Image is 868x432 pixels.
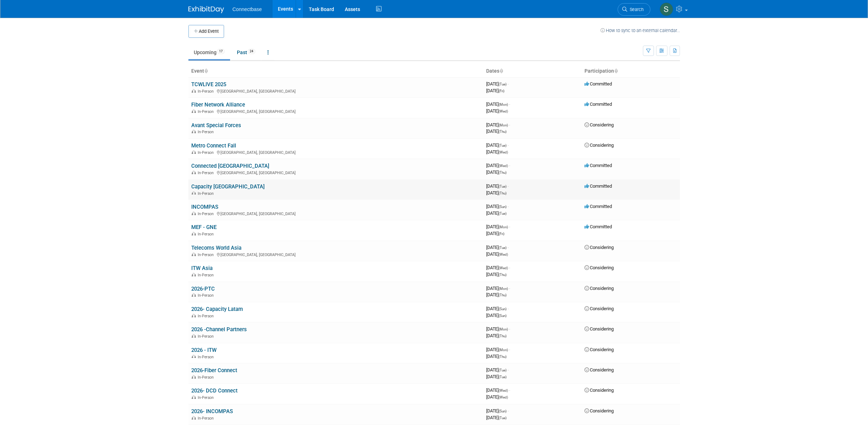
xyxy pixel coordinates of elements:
span: Search [627,7,644,12]
a: ITW Asia [191,265,213,271]
img: In-Person Event [192,253,196,256]
span: [DATE] [486,102,510,107]
span: [DATE] [486,183,509,189]
span: (Thu) [499,171,506,175]
div: [GEOGRAPHIC_DATA], [GEOGRAPHIC_DATA] [191,108,480,114]
span: [DATE] [486,163,510,168]
span: In-Person [198,355,216,359]
span: [DATE] [486,231,504,236]
span: - [508,204,509,209]
span: (Mon) [499,327,508,331]
a: Capacity [GEOGRAPHIC_DATA] [191,183,265,190]
span: [DATE] [486,367,509,373]
span: (Wed) [499,164,508,168]
span: [DATE] [486,374,506,379]
div: [GEOGRAPHIC_DATA], [GEOGRAPHIC_DATA] [191,210,480,216]
th: Dates [483,65,582,77]
span: [DATE] [486,122,510,127]
span: (Tue) [499,246,506,250]
span: Committed [584,102,612,107]
span: Committed [584,163,612,168]
span: [DATE] [486,333,506,338]
span: Considering [584,408,614,413]
a: Search [618,3,650,16]
a: TCWLIVE 2025 [191,81,226,88]
span: (Wed) [499,150,508,154]
span: (Mon) [499,287,508,291]
img: In-Person Event [192,191,196,195]
span: [DATE] [486,142,509,148]
img: ExhibitDay [188,6,224,13]
span: [DATE] [486,415,506,420]
span: (Thu) [499,191,506,195]
span: - [509,286,510,291]
th: Event [188,65,483,77]
span: Connectbase [233,6,262,12]
span: - [509,347,510,352]
a: Sort by Participation Type [614,68,618,74]
span: - [509,224,510,229]
span: (Thu) [499,355,506,359]
span: (Mon) [499,103,508,106]
span: (Tue) [499,212,506,215]
img: In-Person Event [192,150,196,154]
span: - [509,387,510,393]
span: [DATE] [486,149,508,155]
span: [DATE] [486,88,504,93]
img: In-Person Event [192,232,196,235]
span: Considering [584,142,614,148]
span: Considering [584,245,614,250]
span: In-Person [198,375,216,380]
span: In-Person [198,273,216,277]
span: (Tue) [499,184,506,188]
span: - [508,306,509,311]
span: In-Person [198,130,216,134]
img: In-Person Event [192,334,196,338]
span: In-Person [198,89,216,94]
a: 2026- Capacity Latam [191,306,243,312]
a: 2026 - ITW [191,347,217,353]
span: [DATE] [486,408,509,413]
a: Metro Connect Fall [191,142,236,149]
div: [GEOGRAPHIC_DATA], [GEOGRAPHIC_DATA] [191,149,480,155]
a: Avant Special Forces [191,122,241,129]
span: In-Person [198,232,216,236]
span: Considering [584,367,614,373]
img: In-Person Event [192,130,196,133]
a: Sort by Start Date [499,68,503,74]
button: Add Event [188,25,224,38]
span: [DATE] [486,251,508,257]
span: In-Person [198,171,216,175]
a: Past24 [232,46,261,59]
a: Telecoms World Asia [191,245,241,251]
span: Committed [584,81,612,87]
span: - [508,408,509,413]
span: [DATE] [486,354,506,359]
a: Sort by Event Name [204,68,208,74]
span: [DATE] [486,286,510,291]
span: In-Person [198,314,216,318]
span: (Wed) [499,389,508,392]
span: [DATE] [486,81,509,87]
span: [DATE] [486,170,506,175]
span: 17 [217,49,225,54]
span: - [509,122,510,127]
div: [GEOGRAPHIC_DATA], [GEOGRAPHIC_DATA] [191,170,480,175]
img: In-Person Event [192,375,196,379]
span: - [508,367,509,373]
span: (Sun) [499,314,506,318]
span: [DATE] [486,347,510,352]
img: Shivani York [660,2,673,16]
span: [DATE] [486,387,510,393]
span: [DATE] [486,265,510,270]
span: In-Person [198,334,216,339]
img: In-Person Event [192,416,196,420]
th: Participation [582,65,680,77]
img: In-Person Event [192,109,196,113]
span: (Sun) [499,307,506,311]
span: Considering [584,387,614,393]
span: [DATE] [486,190,506,196]
span: In-Person [198,416,216,421]
a: 2026- INCOMPAS [191,408,233,415]
a: How to sync to an external calendar... [601,28,680,33]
